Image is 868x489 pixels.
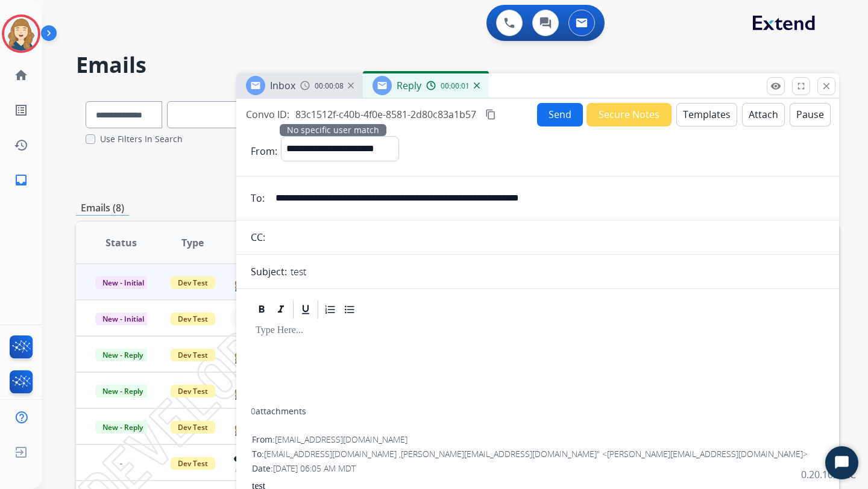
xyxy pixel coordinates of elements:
[14,173,28,187] mat-icon: inbox
[825,446,858,479] button: Start Chat
[14,68,28,83] mat-icon: home
[14,103,28,117] mat-icon: list_alt
[742,103,785,126] button: Attach
[76,201,129,216] p: Emails (8)
[485,109,496,120] mat-icon: content_copy
[264,448,808,459] span: [EMAIL_ADDRESS][DOMAIN_NAME] ,[PERSON_NAME][EMAIL_ADDRESS][DOMAIN_NAME]" <[PERSON_NAME][EMAIL_ADD...
[171,421,215,434] span: Dev Test
[251,191,265,205] p: To:
[233,344,251,363] img: agent-avatar
[796,81,807,92] mat-icon: fullscreen
[14,138,28,152] mat-icon: history
[230,306,254,330] button: +
[397,79,421,92] span: Reply
[181,235,204,250] span: Type
[171,276,215,289] span: Dev Test
[315,81,344,91] span: 00:00:08
[821,81,832,92] mat-icon: close
[95,349,150,361] span: New - Reply
[171,349,215,361] span: Dev Test
[171,457,215,470] span: Dev Test
[105,235,137,250] span: Status
[537,103,583,126] button: Send
[246,107,289,122] p: Convo ID:
[297,301,315,319] div: Underline
[233,272,251,291] img: agent-avatar
[270,79,295,92] span: Inbox
[587,103,671,126] button: Secure Notes
[113,457,130,470] span: -
[834,455,851,472] svg: Open Chat
[251,264,287,279] p: Subject:
[770,81,781,92] mat-icon: remove_red_eye
[251,405,256,417] span: 0
[233,453,251,472] img: agent-avatar
[95,313,151,325] span: New - Initial
[251,230,265,244] p: CC:
[4,17,38,51] img: avatar
[95,385,150,397] span: New - Reply
[790,103,831,126] button: Pause
[441,81,470,91] span: 00:00:01
[252,434,823,446] div: From:
[280,124,386,136] span: No specific user match
[275,434,407,445] span: [EMAIL_ADDRESS][DOMAIN_NAME]
[295,108,476,121] span: 83c1512f-c40b-4f0e-8581-2d80c83a1b57
[100,133,183,145] label: Use Filters In Search
[273,463,356,474] span: [DATE] 06:05 AM MDT
[251,144,277,158] p: From:
[253,301,271,319] div: Bold
[76,53,839,77] h2: Emails
[95,276,151,289] span: New - Initial
[676,103,737,126] button: Templates
[251,405,306,417] div: attachments
[233,417,251,435] img: agent-avatar
[233,381,251,399] img: agent-avatar
[321,301,339,319] div: Ordered List
[252,463,823,475] div: Date:
[171,385,215,397] span: Dev Test
[95,421,150,434] span: New - Reply
[291,264,306,279] p: test
[171,313,215,325] span: Dev Test
[252,448,823,460] div: To:
[801,467,856,482] p: 0.20.1027RC
[272,301,290,319] div: Italic
[341,301,359,319] div: Bullet List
